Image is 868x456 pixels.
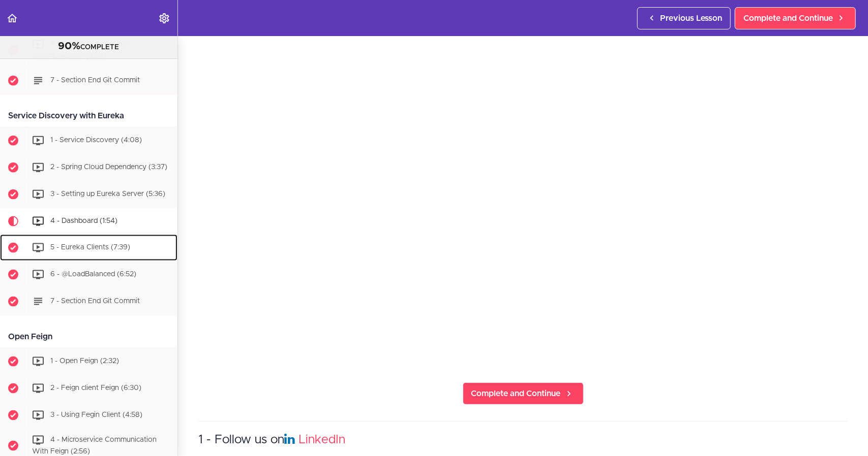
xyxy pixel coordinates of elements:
[50,357,119,365] span: 1 - Open Feign (2:32)
[198,2,848,366] iframe: Video Player
[50,298,140,305] span: 7 - Section End Git Commit
[13,40,165,53] div: COMPLETE
[50,411,142,418] span: 3 - Using Fegin Client (4:58)
[50,77,140,84] span: 7 - Section End Git Commit
[50,137,142,144] span: 1 - Service Discovery (4:08)
[50,164,167,171] span: 2 - Spring Cloud Dependency (3:37)
[463,382,584,405] a: Complete and Continue
[32,436,157,455] span: 4 - Microservice Communication With Feign (2:56)
[637,7,731,29] a: Previous Lesson
[50,384,141,392] span: 2 - Feign client Feign (6:30)
[50,244,130,251] span: 5 - Eureka Clients (7:39)
[50,217,117,224] span: 4 - Dashboard (1:54)
[471,387,561,400] span: Complete and Continue
[158,12,170,24] svg: Settings Menu
[660,12,722,24] span: Previous Lesson
[58,41,81,51] span: 90%
[198,432,848,448] h3: 1 - Follow us on
[50,190,165,198] span: 3 - Setting up Eureka Server (5:36)
[6,12,18,24] svg: Back to course curriculum
[743,12,833,24] span: Complete and Continue
[50,271,136,278] span: 6 - @LoadBalanced (6:52)
[298,434,345,446] a: LinkedIn
[735,7,856,29] a: Complete and Continue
